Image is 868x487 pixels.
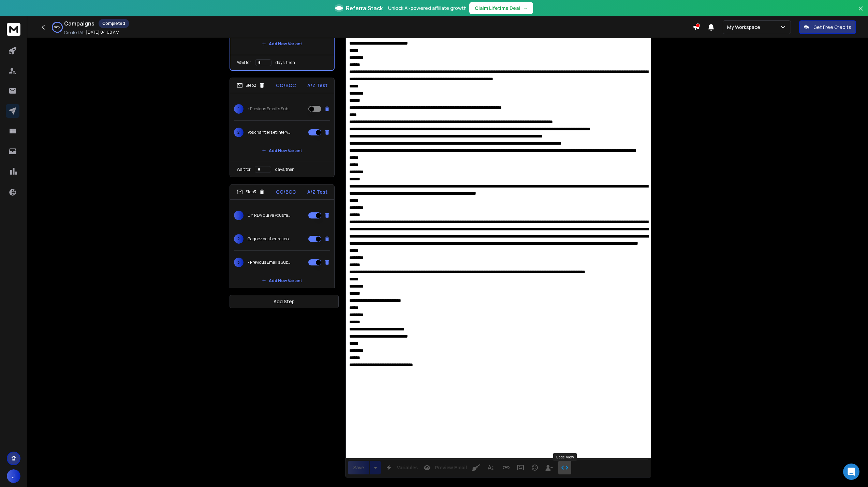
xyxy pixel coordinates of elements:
[237,82,265,88] div: Step 2
[86,30,119,35] p: [DATE] 04:08 AM
[421,461,468,474] button: Preview Email
[307,189,327,195] p: A/Z Test
[388,5,467,12] p: Unlock AI-powered affiliate growth
[234,258,244,267] span: 3
[543,461,556,474] button: Insert Unsubscribe Link
[799,20,856,34] button: Get Free Credits
[469,2,533,14] button: Claim Lifetime Deal→
[256,274,308,288] button: Add New Variant
[276,189,296,195] p: CC/BCC
[433,465,468,471] span: Preview Email
[856,4,865,20] button: Close banner
[234,234,244,244] span: 2
[234,128,244,137] span: 2
[7,469,20,483] button: J
[230,295,339,308] button: Add Step
[248,106,291,112] p: <Previous Email's Subject>
[843,464,859,480] div: Open Intercom Messenger
[99,19,129,28] div: Completed
[514,461,527,474] button: Insert Image (Ctrl+P)
[64,30,85,35] p: Created At:
[230,78,335,177] li: Step2CC/BCCA/Z Test1<Previous Email's Subject>2Vos chantiers et interventions, plus facilementAdd...
[382,461,419,474] button: Variables
[234,211,244,220] span: 1
[248,130,291,135] p: Vos chantiers et interventions, plus facilement
[523,5,528,12] span: →
[248,236,291,242] p: Gagnez des heures en 30 minutes
[54,25,60,29] p: 100 %
[553,453,577,461] div: Code View
[64,19,94,28] h1: Campaigns
[256,37,308,51] button: Add New Variant
[484,461,497,474] button: More Text
[395,465,419,471] span: Variables
[256,144,308,158] button: Add New Variant
[276,82,296,89] p: CC/BCC
[500,461,513,474] button: Insert Link (Ctrl+K)
[248,213,291,218] p: Un RDV qui va vous faire gagner du temps
[307,82,327,89] p: A/Z Test
[234,104,244,114] span: 1
[237,189,265,195] div: Step 3
[276,60,295,65] p: days, then
[528,461,541,474] button: Emoticons
[237,167,251,172] p: Wait for
[248,260,291,265] p: <Previous Email's Subject>
[230,184,335,292] li: Step3CC/BCCA/Z Test1Un RDV qui va vous faire gagner du temps2Gagnez des heures en 30 minutes3<Pre...
[813,24,851,31] p: Get Free Credits
[727,24,763,31] p: My Workspace
[348,461,370,474] div: Save
[237,60,251,65] p: Wait for
[275,167,295,172] p: days, then
[470,461,483,474] button: Clean HTML
[346,4,383,12] span: ReferralStack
